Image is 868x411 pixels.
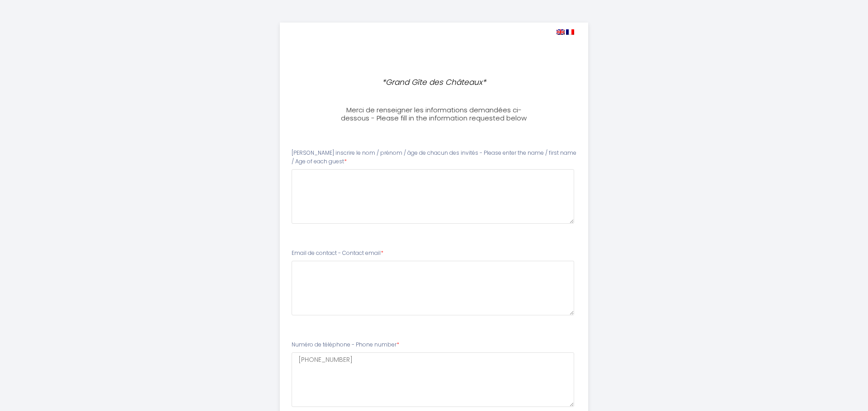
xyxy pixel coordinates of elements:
[292,341,399,349] label: Numéro de téléphone - Phone number
[292,149,577,166] label: [PERSON_NAME] inscrire le nom / prénom / âge de chacun des invités - Please enter the name / firs...
[337,76,531,88] p: *Grand Gîte des Châteaux*
[292,249,383,258] label: Email de contact - Contact email
[566,29,574,35] img: fr.png
[557,29,565,35] img: en.png
[333,106,534,122] h3: Merci de renseigner les informations demandées ci-dessous - Please fill in the information reques...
